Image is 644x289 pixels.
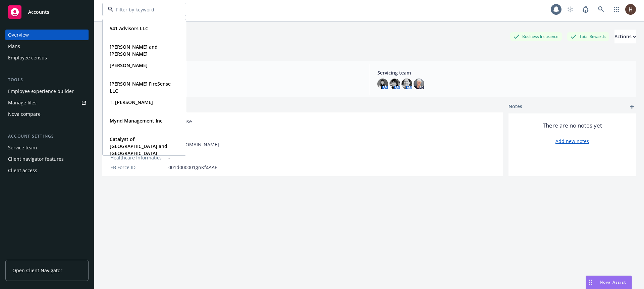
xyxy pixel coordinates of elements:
div: Nova compare [8,109,41,119]
a: Employee experience builder [5,86,89,97]
div: Healthcare Informatics [110,154,166,161]
a: Start snowing [563,3,577,16]
span: 001d000001gnKf4AAE [168,164,217,171]
strong: 541 Advisors LLC [110,25,148,32]
img: photo [377,79,388,89]
div: Business Insurance [510,32,562,41]
div: Total Rewards [567,32,609,41]
span: Nova Assist [600,279,626,285]
button: Actions [614,30,636,43]
a: Add new notes [555,138,589,145]
span: - [168,154,170,161]
div: Manage files [8,97,37,108]
span: There are no notes yet [543,122,602,130]
img: photo [401,79,412,89]
a: Service team [5,142,89,153]
a: Report a Bug [579,3,592,16]
img: photo [625,4,636,15]
img: photo [389,79,400,89]
a: Nova compare [5,109,89,119]
span: Account type [108,69,361,76]
strong: T. [PERSON_NAME] [110,99,153,105]
div: Actions [614,30,636,43]
a: Client access [5,165,89,176]
div: Tools [5,77,89,83]
a: [URL][DOMAIN_NAME] [168,141,219,148]
strong: Catalyst of [GEOGRAPHIC_DATA] and [GEOGRAPHIC_DATA] counties [110,136,167,163]
input: Filter by keyword [113,6,172,13]
a: Overview [5,30,89,40]
div: Employee census [8,52,47,63]
img: photo [414,79,424,89]
span: Servicing team [377,69,631,76]
div: Drag to move [586,276,594,289]
div: EB Force ID [110,164,166,171]
span: Accounts [28,9,49,15]
div: Client navigator features [8,154,64,164]
div: Service team [8,142,37,153]
a: Client navigator features [5,154,89,164]
strong: [PERSON_NAME] and [PERSON_NAME] [110,44,158,57]
div: Account settings [5,133,89,140]
span: Notes [508,103,522,111]
a: Employee census [5,52,89,63]
button: Nova Assist [586,276,632,289]
div: Plans [8,41,20,52]
a: Search [594,3,608,16]
a: Switch app [610,3,623,16]
div: Employee experience builder [8,86,74,97]
strong: Mynd Management Inc [110,117,162,124]
a: Manage files [5,97,89,108]
a: Accounts [5,3,89,21]
div: Client access [8,165,37,176]
span: EB [108,82,361,89]
div: Overview [8,30,29,40]
a: Plans [5,41,89,52]
a: add [628,103,636,111]
strong: [PERSON_NAME] [110,62,148,68]
span: Open Client Navigator [12,267,62,274]
strong: [PERSON_NAME] FireSense LLC [110,81,171,94]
